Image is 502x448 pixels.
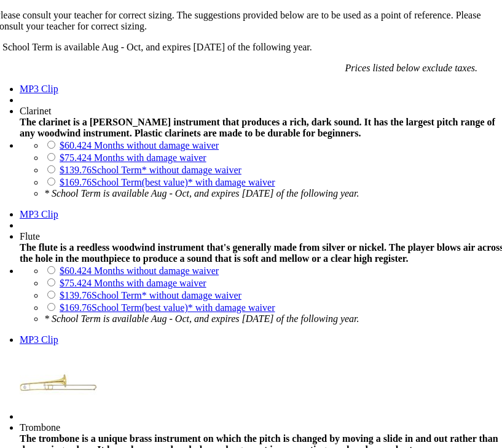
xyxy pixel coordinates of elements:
span: $75.42 [60,278,87,288]
em: * School Term is available Aug - Oct, and expires [DATE] of the following year. [44,188,359,198]
em: Prices listed below exclude taxes. [345,63,477,73]
span: $139.76 [60,290,92,301]
span: $60.42 [60,265,87,276]
a: $75.424 Months with damage waiver [60,278,206,288]
a: MP3 Clip [20,84,58,94]
a: MP3 Clip [20,209,58,219]
a: $169.76School Term(best value)* with damage waiver [60,177,275,187]
span: $169.76 [60,177,92,187]
span: $75.42 [60,152,87,163]
span: $60.42 [60,140,87,151]
a: $139.76School Term* without damage waiver [60,165,241,175]
strong: The clarinet is a [PERSON_NAME] instrument that produces a rich, dark sound. It has the largest p... [20,117,495,138]
a: $169.76School Term(best value)* with damage waiver [60,302,275,313]
span: $169.76 [60,302,92,313]
em: * School Term is available Aug - Oct, and expires [DATE] of the following year. [44,313,359,324]
a: $60.424 Months without damage waiver [60,265,219,276]
img: th_1fc34dab4bdaff02a3697e89cb8f30dd_1334255069TBONE.jpg [20,345,96,420]
a: $75.424 Months with damage waiver [60,152,206,163]
a: MP3 Clip [20,334,58,345]
a: $60.424 Months without damage waiver [60,140,219,151]
a: $139.76School Term* without damage waiver [60,290,241,301]
span: $139.76 [60,165,92,175]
